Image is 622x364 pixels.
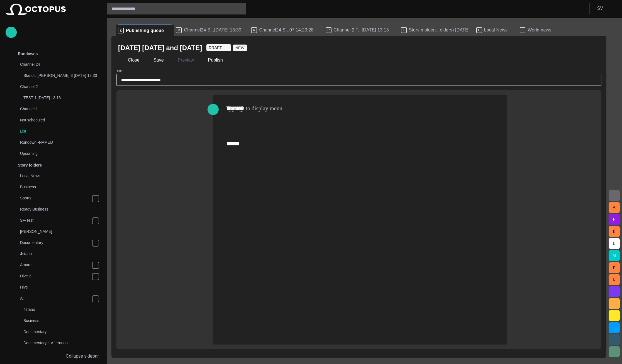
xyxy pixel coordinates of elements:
[116,69,123,74] label: Title
[9,126,101,137] div: List
[401,27,407,33] p: F
[20,140,90,145] p: Rundown -NAMED
[206,44,231,51] button: DRAFT
[144,55,166,65] button: Save
[593,3,619,13] button: SV
[9,215,101,226] div: SF-Test
[176,27,182,33] p: R
[20,218,92,223] p: SF-Test
[9,282,101,293] div: Hive
[20,106,90,112] p: Channel 1
[116,25,174,36] div: SPublishing queue
[609,226,620,237] button: K
[326,27,331,33] p: R
[9,249,101,260] div: 4stano
[118,43,202,52] h2: today tomorrow and yesterday
[609,238,620,249] button: L
[20,128,101,134] p: List
[334,27,389,33] span: Channel 2 T...[DATE] 13:13
[23,95,101,101] p: TEST-1 [DATE] 13:13
[520,27,525,33] p: F
[9,260,101,271] div: Amare
[12,327,101,338] div: Documentary
[198,55,225,65] button: Publish
[609,274,620,285] button: U
[6,4,66,15] img: Octopus News Room
[20,240,92,245] p: Documentary
[20,184,101,190] p: Business
[609,214,620,225] button: F
[476,27,482,33] p: F
[20,151,90,156] p: Upcoming
[474,25,518,36] div: FLocal News
[118,28,124,33] p: S
[20,195,92,201] p: Sports
[609,250,620,261] button: M
[528,27,551,33] span: World news
[18,51,38,57] p: Rundowns
[12,338,101,349] div: Documentary ~ Afternoon
[399,25,474,36] div: FStory molder:...olders) [DATE]
[126,28,164,33] span: Publishing queue
[184,27,241,33] span: Channel24 S...[DATE] 13:30
[9,238,101,249] div: Documentary
[6,48,101,351] ul: main menu
[20,251,101,256] p: 4stano
[518,25,561,36] div: FWorld news
[484,27,508,33] span: Local News
[12,304,101,316] div: 4stano
[9,226,101,238] div: [PERSON_NAME]
[12,93,101,104] div: TEST-1 [DATE] 13:13
[20,117,90,123] p: Not scheduled
[18,162,42,168] p: Story folders
[12,70,101,82] div: Standic [PERSON_NAME] 3 [DATE] 13:30
[23,340,101,346] p: Documentary ~ Afternoon
[23,318,101,323] p: Business
[20,84,90,89] p: Channel 2
[20,262,92,268] p: Amare
[209,45,222,50] span: DRAFT
[23,307,101,312] p: 4stano
[597,5,603,12] p: S V
[66,353,99,360] p: Collapse sidebar
[20,273,92,279] p: Hive 2
[118,55,142,65] button: Close
[609,262,620,273] button: P
[20,206,101,212] p: Ready Business
[9,193,101,204] div: Sports
[9,271,101,282] div: Hive 2
[324,25,399,36] div: RChannel 2 T...[DATE] 13:13
[174,25,249,36] div: RChannel24 S...[DATE] 13:30
[9,204,101,215] div: Ready Business
[20,284,101,290] p: Hive
[259,27,313,33] span: Channel24 S...07 14:23:28
[609,202,620,213] button: A
[12,316,101,327] div: Business
[20,295,92,301] p: All
[251,27,257,33] p: R
[249,25,323,36] div: RChannel24 S...07 14:23:28
[23,73,101,78] p: Standic [PERSON_NAME] 3 [DATE] 13:30
[9,182,101,193] div: Business
[9,171,101,182] div: Local News
[409,27,470,33] span: Story molder:...olders) [DATE]
[20,229,101,234] p: [PERSON_NAME]
[20,173,101,179] p: Local News
[6,351,101,362] button: Collapse sidebar
[23,329,101,334] p: Documentary
[20,62,90,67] p: Channel 24
[235,45,245,51] span: NEW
